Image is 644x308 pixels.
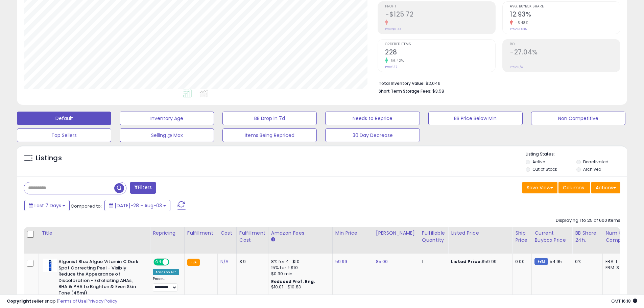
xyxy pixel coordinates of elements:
button: 30 Day Decrease [325,128,420,142]
b: Short Term Storage Fees: [379,88,431,94]
span: 2025-08-11 16:18 GMT [611,298,637,304]
small: Prev: 137 [385,65,397,69]
b: Listed Price: [451,258,482,265]
div: 8% for <= $10 [271,259,327,265]
small: FBA [187,259,200,266]
div: Current Buybox Price [534,230,569,244]
div: $0.30 min [271,271,327,277]
button: Columns [558,182,590,193]
span: 54.95 [550,258,562,265]
div: FBA: 1 [605,259,628,265]
div: Ship Price [515,230,529,244]
a: 85.00 [376,258,388,265]
button: BB Drop in 7d [222,112,317,125]
div: Title [42,230,147,237]
div: $10.01 - $10.83 [271,284,327,290]
div: Min Price [335,230,370,237]
li: $2,046 [379,79,615,87]
div: Fulfillment [187,230,215,237]
button: [DATE]-28 - Aug-03 [104,200,170,211]
a: N/A [220,258,229,265]
div: Displaying 1 to 25 of 600 items [556,217,620,224]
span: $3.58 [432,88,444,94]
div: 0% [575,259,597,265]
small: Prev: N/A [510,65,523,69]
label: Deactivated [583,159,609,165]
button: Actions [591,182,620,193]
span: Last 7 Days [34,202,61,209]
b: Reduced Prof. Rng. [271,279,315,284]
span: ROI [510,43,620,46]
span: OFF [168,259,179,265]
small: Prev: $0.00 [385,27,401,31]
div: Repricing [153,230,182,237]
div: 1 [422,259,443,265]
div: Fulfillable Quantity [422,230,445,244]
button: Selling @ Max [120,128,214,142]
h5: Listings [36,153,62,163]
small: FBM [534,258,548,265]
button: Inventory Age [120,112,214,125]
img: 31p8HIaKFrL._SL40_.jpg [43,259,57,272]
div: $59.99 [451,259,507,265]
div: 15% for > $10 [271,265,327,271]
div: 3.9 [239,259,263,265]
h2: 12.93% [510,10,620,20]
div: Fulfillment Cost [239,230,265,244]
label: Active [532,159,545,165]
button: Filters [130,182,156,194]
div: [PERSON_NAME] [376,230,416,237]
div: Cost [220,230,234,237]
span: [DATE]-28 - Aug-03 [115,202,162,209]
a: 59.99 [335,258,348,265]
p: Listing States: [526,151,627,158]
small: 66.42% [388,58,404,63]
div: FBM: 3 [605,265,628,271]
label: Archived [583,166,601,172]
a: Terms of Use [58,298,87,304]
h2: -27.04% [510,48,620,57]
button: Top Sellers [17,128,111,142]
strong: Copyright [7,298,31,304]
h2: 228 [385,48,495,57]
h2: -$125.72 [385,10,495,20]
button: BB Price Below Min [428,112,523,125]
button: Save View [522,182,557,193]
button: Items Being Repriced [222,128,317,142]
div: Num of Comp. [605,230,630,244]
span: Profit [385,5,495,8]
small: Prev: 13.68% [510,27,527,31]
span: Ordered Items [385,43,495,46]
div: Listed Price [451,230,509,237]
div: BB Share 24h. [575,230,600,244]
label: Out of Stock [532,166,557,172]
div: Amazon AI * [153,269,179,275]
button: Non Competitive [531,112,625,125]
button: Needs to Reprice [325,112,420,125]
small: Amazon Fees. [271,237,275,243]
div: Preset: [153,277,179,292]
span: Avg. Buybox Share [510,5,620,8]
span: Columns [563,184,584,191]
div: 0.00 [515,259,526,265]
div: Amazon Fees [271,230,330,237]
b: Total Inventory Value: [379,80,425,86]
button: Last 7 Days [24,200,70,211]
div: seller snap | | [7,298,117,305]
span: ON [154,259,163,265]
small: -5.48% [513,20,528,25]
a: Privacy Policy [88,298,117,304]
b: Algenist Blue Algae Vitamin C Dark Spot Correcting Peel - Visibly Reduce the Appearance of Discol... [58,259,141,298]
button: Default [17,112,111,125]
span: Compared to: [71,203,102,209]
